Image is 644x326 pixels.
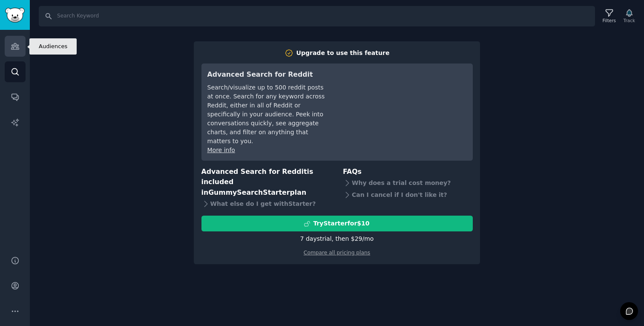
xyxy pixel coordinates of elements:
h3: Advanced Search for Reddit [207,69,327,80]
iframe: YouTube video player [339,69,467,133]
img: GummySearch logo [5,8,25,23]
div: Filters [603,17,616,23]
div: 7 days trial, then $ 29 /mo [300,234,374,243]
div: Upgrade to use this feature [296,49,390,58]
h3: FAQs [343,167,473,177]
a: Compare all pricing plans [304,250,370,256]
div: Try Starter for $10 [313,219,369,228]
div: Can I cancel if I don't like it? [343,189,473,201]
span: GummySearch Starter [208,188,290,196]
a: More info [207,147,235,153]
div: Why does a trial cost money? [343,177,473,189]
input: Search Keyword [39,6,595,26]
button: TryStarterfor$10 [201,216,473,231]
h3: Advanced Search for Reddit is included in plan [201,167,331,198]
div: Search/visualize up to 500 reddit posts at once. Search for any keyword across Reddit, either in ... [207,83,327,146]
div: What else do I get with Starter ? [201,198,331,210]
